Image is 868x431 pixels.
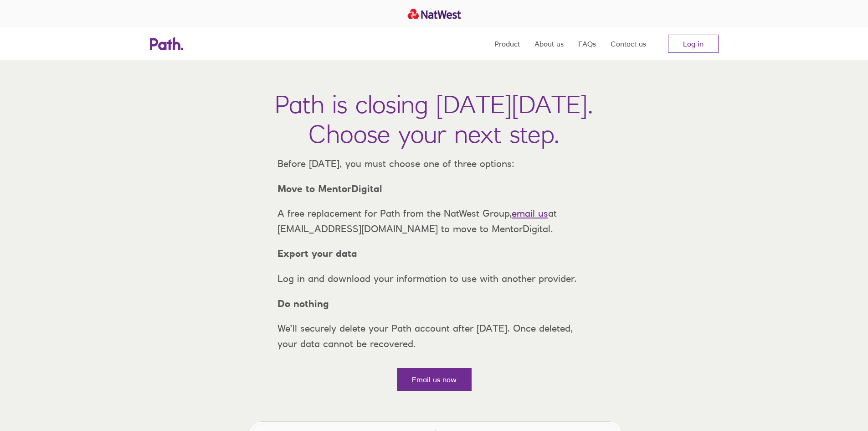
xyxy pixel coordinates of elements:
strong: Export your data [277,248,357,259]
p: Log in and download your information to use with another provider. [270,271,598,286]
strong: Do nothing [277,298,329,309]
a: Contact us [611,27,646,60]
a: email us [512,208,548,219]
p: We’ll securely delete your Path account after [DATE]. Once deleted, your data cannot be recovered. [270,321,598,351]
a: FAQs [578,27,596,60]
p: Before [DATE], you must choose one of three options: [270,156,598,171]
a: Log in [668,35,719,53]
strong: Move to MentorDigital [277,183,382,194]
h1: Path is closing [DATE][DATE]. Choose your next step. [275,89,593,149]
a: About us [534,27,564,60]
p: A free replacement for Path from the NatWest Group, at [EMAIL_ADDRESS][DOMAIN_NAME] to move to Me... [270,206,598,236]
a: Product [494,27,520,60]
a: Email us now [397,368,472,391]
